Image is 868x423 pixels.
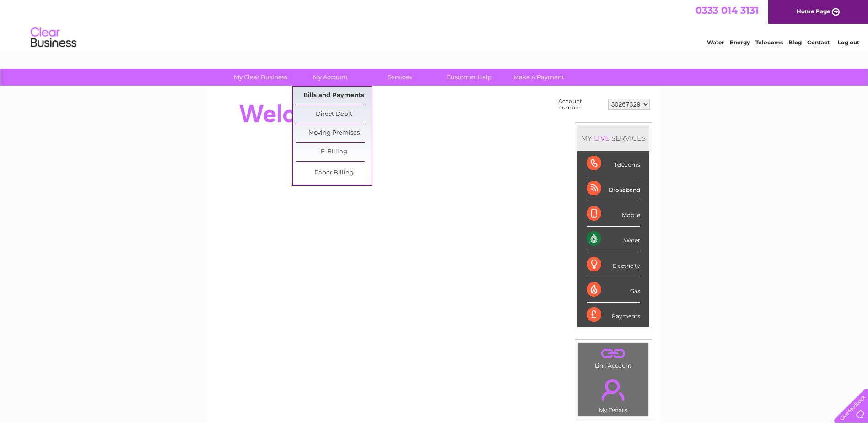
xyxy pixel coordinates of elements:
[296,105,372,124] a: Direct Debit
[296,124,372,142] a: Moving Premises
[587,303,640,327] div: Payments
[296,87,372,105] a: Bills and Payments
[581,374,646,406] a: .
[755,39,783,46] a: Telecoms
[788,39,802,46] a: Blog
[587,201,640,227] div: Mobile
[578,342,649,371] td: Link Account
[581,345,646,361] a: .
[223,69,298,86] a: My Clear Business
[296,143,372,161] a: E-Billing
[592,134,611,142] div: LIVE
[296,164,372,182] a: Paper Billing
[431,69,507,86] a: Customer Help
[578,371,649,416] td: My Details
[556,96,606,113] td: Account number
[707,39,724,46] a: Water
[30,24,77,52] img: logo.png
[218,5,651,44] div: Clear Business is a trading name of Verastar Limited (registered in [GEOGRAPHIC_DATA] No. 3667643...
[730,39,750,46] a: Energy
[587,227,640,252] div: Water
[587,252,640,277] div: Electricity
[587,176,640,201] div: Broadband
[362,69,437,86] a: Services
[838,39,859,46] a: Log out
[587,151,640,176] div: Telecoms
[807,39,830,46] a: Contact
[587,277,640,303] div: Gas
[501,69,577,86] a: Make A Payment
[695,5,759,16] a: 0333 014 3131
[577,125,649,151] div: MY SERVICES
[292,69,368,86] a: My Account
